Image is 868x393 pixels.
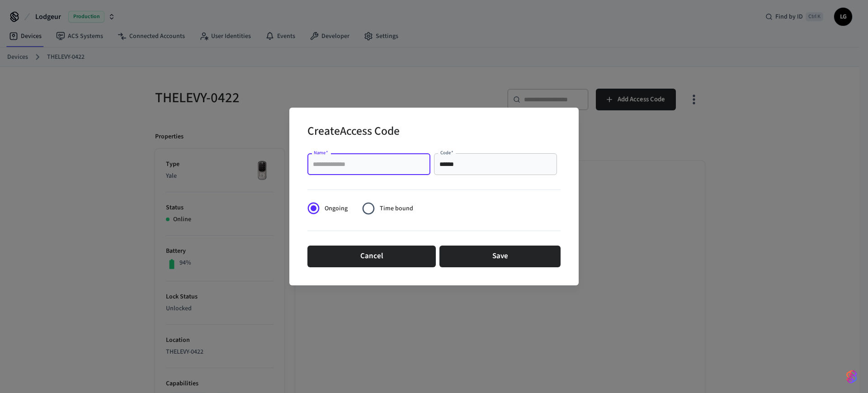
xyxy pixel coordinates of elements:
button: Save [439,246,561,267]
button: Cancel [307,246,436,267]
span: Ongoing [325,204,348,213]
label: Code [440,149,453,156]
h2: Create Access Code [307,118,400,146]
label: Name [314,149,328,156]
img: SeamLogoGradient.69752ec5.svg [846,369,857,384]
span: Time bound [380,204,413,213]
